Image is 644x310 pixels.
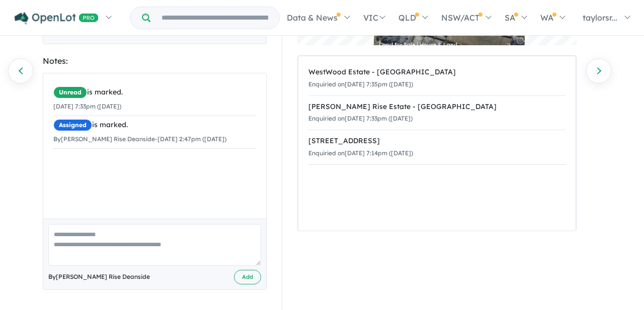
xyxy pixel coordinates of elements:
[379,42,520,48] div: Land for Sale | House & Land
[308,95,566,131] a: [PERSON_NAME] Rise Estate - [GEOGRAPHIC_DATA]Enquiried on[DATE] 7:33pm ([DATE])
[53,86,256,98] div: is marked.
[308,66,566,78] div: WestWood Estate - [GEOGRAPHIC_DATA]
[53,119,256,131] div: is marked.
[308,135,566,147] div: [STREET_ADDRESS]
[308,149,413,157] small: Enquiried on [DATE] 7:14pm ([DATE])
[48,272,150,282] span: By [PERSON_NAME] Rise Deanside
[43,54,267,68] div: Notes:
[15,12,99,25] img: Openlot PRO Logo White
[152,7,277,29] input: Try estate name, suburb, builder or developer
[234,270,261,284] button: Add
[53,86,87,98] span: Unread
[308,80,413,88] small: Enquiried on [DATE] 7:35pm ([DATE])
[53,135,226,143] small: By [PERSON_NAME] Rise Deanside - [DATE] 2:47pm ([DATE])
[308,130,566,165] a: [STREET_ADDRESS]Enquiried on[DATE] 7:14pm ([DATE])
[53,102,121,110] small: [DATE] 7:33pm ([DATE])
[308,61,566,96] a: WestWood Estate - [GEOGRAPHIC_DATA]Enquiried on[DATE] 7:35pm ([DATE])
[583,13,617,23] span: taylorsr...
[308,101,566,113] div: [PERSON_NAME] Rise Estate - [GEOGRAPHIC_DATA]
[308,115,413,122] small: Enquiried on [DATE] 7:33pm ([DATE])
[53,119,92,131] span: Assigned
